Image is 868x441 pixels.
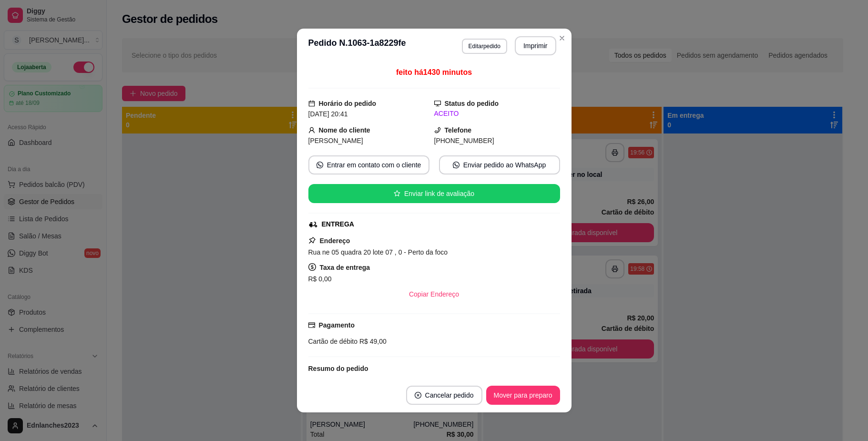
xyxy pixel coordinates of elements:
[308,338,358,345] span: Cartão de débito
[415,392,421,399] span: close-circle
[319,100,377,107] strong: Horário do pedido
[308,365,368,372] strong: Resumo do pedido
[319,126,370,134] strong: Nome do cliente
[445,126,472,134] strong: Telefone
[320,237,350,245] strong: Endereço
[308,184,560,203] button: starEnviar link de avaliação
[308,248,448,256] span: Rua ne 05 quadra 20 lote 07 , 0 - Perto da foco
[308,137,363,144] span: [PERSON_NAME]
[554,31,570,46] button: Close
[308,275,332,283] span: R$ 0,00
[434,127,441,133] span: phone
[308,263,316,271] span: dollar
[322,219,354,229] div: ENTREGA
[308,127,315,133] span: user
[317,162,323,168] span: whats-app
[462,39,507,54] button: Editarpedido
[319,321,355,329] strong: Pagamento
[486,386,560,405] button: Mover para preparo
[396,68,472,76] span: feito há 1430 minutos
[308,36,406,55] h3: Pedido N. 1063-1a8229fe
[320,264,370,271] strong: Taxa de entrega
[308,110,348,118] span: [DATE] 20:41
[401,285,467,304] button: Copiar Endereço
[515,36,556,55] button: Imprimir
[434,137,494,144] span: [PHONE_NUMBER]
[406,386,482,405] button: close-circleCancelar pedido
[308,236,316,244] span: pushpin
[308,155,429,174] button: whats-appEntrar em contato com o cliente
[308,322,315,328] span: credit-card
[394,190,400,197] span: star
[439,155,560,174] button: whats-appEnviar pedido ao WhatsApp
[445,100,499,107] strong: Status do pedido
[453,162,460,168] span: whats-app
[308,100,315,107] span: calendar
[434,100,441,107] span: desktop
[434,109,560,119] div: ACEITO
[357,338,387,345] span: R$ 49,00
